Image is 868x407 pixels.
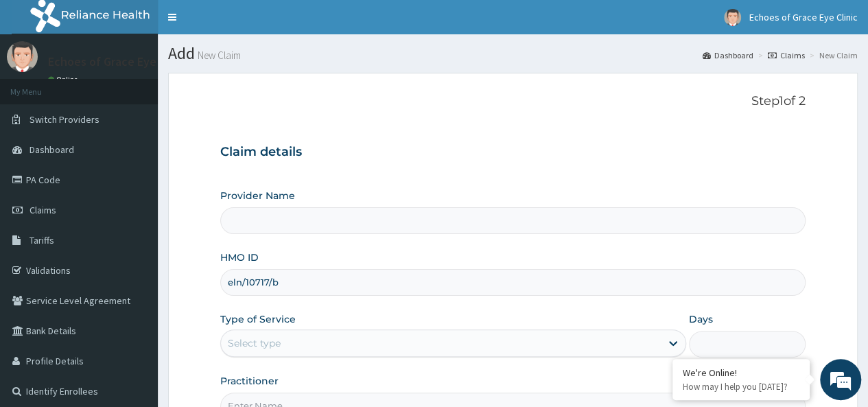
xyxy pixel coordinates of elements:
label: Type of Service [220,312,296,326]
label: Provider Name [220,189,295,202]
span: Echoes of Grace Eye Clinic [749,11,858,23]
div: We're Online! [683,367,799,379]
span: Claims [30,204,56,216]
h3: Claim details [220,145,806,160]
a: Dashboard [703,49,753,61]
span: Dashboard [30,143,74,156]
div: Select type [228,336,281,350]
a: Online [48,75,81,84]
label: Days [689,312,713,326]
a: Claims [768,49,805,61]
p: Step 1 of 2 [220,94,806,109]
p: How may I help you today? [683,381,799,393]
span: Switch Providers [30,113,99,126]
small: New Claim [195,50,241,60]
p: Echoes of Grace Eye Clinic [48,56,188,68]
input: Enter HMO ID [220,269,806,296]
label: HMO ID [220,251,259,264]
img: User Image [724,9,741,26]
label: Practitioner [220,374,279,388]
h1: Add [168,45,858,62]
span: Tariffs [30,234,54,246]
li: New Claim [806,49,858,61]
img: User Image [7,41,38,72]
